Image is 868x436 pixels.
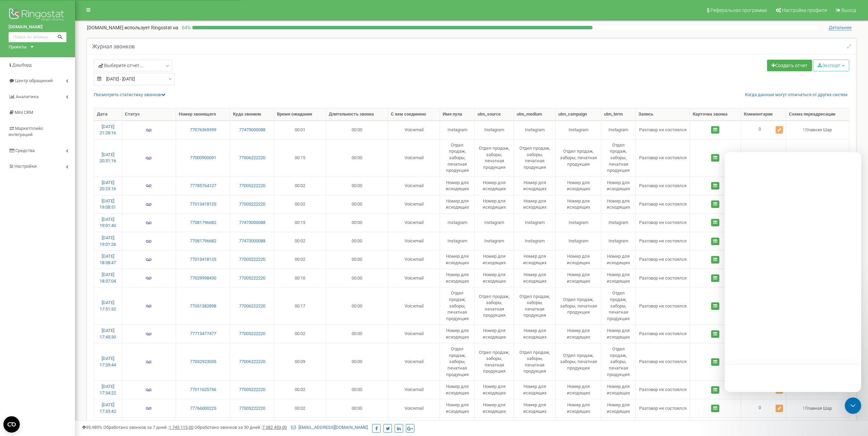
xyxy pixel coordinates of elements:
[440,195,475,213] td: Номер для исходящих
[326,380,388,399] td: 00:00
[556,232,601,250] td: Instagram
[233,155,271,161] a: 77006222220
[845,397,861,414] div: Open Intercom Messenger
[841,7,856,13] span: Выход
[274,287,326,325] td: 00:17
[233,238,271,244] a: 77473000088
[741,108,786,121] th: Комментарии
[100,152,116,164] a: [DATE] 20:31:16
[514,269,556,287] td: Номер для исходящих
[475,380,514,399] td: Номер для исходящих
[233,303,271,310] a: 77006222220
[782,7,827,13] span: Настройки профиля
[556,139,601,177] td: Отдел продаж, заборы, печатная продукция
[636,108,690,121] th: Запись
[9,32,67,42] input: Поиск по номеру
[178,24,192,31] p: 64 %
[786,417,849,436] td: ! Главная Шар
[274,399,326,417] td: 00:02
[690,108,741,121] th: Карточка звонка
[326,250,388,269] td: 00:00
[9,126,43,137] span: Маркетплейс интеграций
[233,127,271,133] a: 77473000088
[475,121,514,139] td: Instagram
[636,213,690,232] td: Разговор не состоялся
[15,78,53,83] span: Центр обращений
[326,232,388,250] td: 00:00
[440,399,475,417] td: Номер для исходящих
[274,343,326,380] td: 00:09
[786,121,849,139] td: ! Главная Шар
[388,121,440,139] td: Voicemail
[326,325,388,343] td: 00:00
[326,343,388,380] td: 00:00
[15,110,33,115] span: Mini CRM
[194,425,287,430] span: Обработано звонков за 30 дней :
[179,331,227,337] a: 77713477477
[94,108,122,121] th: Дата
[601,177,636,195] td: Номер для исходящих
[556,399,601,417] td: Номер для исходящих
[274,417,326,436] td: 00:02
[741,399,786,417] td: 0
[556,269,601,287] td: Номер для исходящих
[16,94,39,99] span: Аналитика
[786,399,849,417] td: ! Главная Шар
[388,108,440,121] th: С кем соединено
[233,359,271,365] a: 77006222220
[233,201,271,208] a: 77005222220
[556,343,601,380] td: Отдел продаж, заборы, печатная продукция
[556,417,601,436] td: Номер для исходящих
[146,220,151,226] img: Голосовая почта
[179,405,227,412] a: 77766000225
[636,269,690,287] td: Разговор не состоялся
[146,155,151,161] img: Голосовая почта
[233,387,271,393] a: 77005222220
[601,213,636,232] td: Instagram
[94,60,172,71] a: Выберите отчет...
[440,121,475,139] td: Instagram
[388,232,440,250] td: Voicemail
[124,25,178,30] span: использует Ringostat на
[636,343,690,380] td: Разговор не состоялся
[274,232,326,250] td: 00:02
[514,139,556,177] td: Отдел продаж, заборы, печатная продукция
[326,213,388,232] td: 00:00
[15,148,35,153] span: Средства
[440,213,475,232] td: Instagram
[636,325,690,343] td: Разговор не состоялся
[601,417,636,436] td: Номер для исходящих
[9,7,67,24] img: Ringostat logo
[233,256,271,263] a: 77005222220
[514,399,556,417] td: Номер для исходящих
[388,325,440,343] td: Voicemail
[440,269,475,287] td: Номер для исходящих
[179,275,227,282] a: 77029998430
[146,406,151,411] img: Голосовая почта
[179,303,227,310] a: 77051382898
[475,195,514,213] td: Номер для исходящих
[100,384,116,395] a: [DATE] 17:34:22
[230,108,274,121] th: Куда звонили
[514,213,556,232] td: Instagram
[556,108,601,121] th: utm_campaign
[179,183,227,189] a: 77785764127
[146,127,151,133] img: Голосовая почта
[388,213,440,232] td: Voicemail
[813,60,849,71] button: Экспорт
[636,195,690,213] td: Разговор не состоялся
[92,44,135,50] h5: Журнал звонков
[326,269,388,287] td: 00:00
[636,250,690,269] td: Разговор не состоялся
[745,92,848,98] a: Когда данные могут отличаться от других систем
[514,232,556,250] td: Instagram
[514,380,556,399] td: Номер для исходящих
[179,256,227,263] a: 77013418125
[100,272,116,284] a: [DATE] 18:37:04
[100,217,116,228] a: [DATE] 19:01:40
[274,177,326,195] td: 00:02
[636,177,690,195] td: Разговор не состоялся
[636,380,690,399] td: Разговор не состоялся
[14,164,37,169] span: Настройки
[601,287,636,325] td: Отдел продаж, заборы, печатная продукция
